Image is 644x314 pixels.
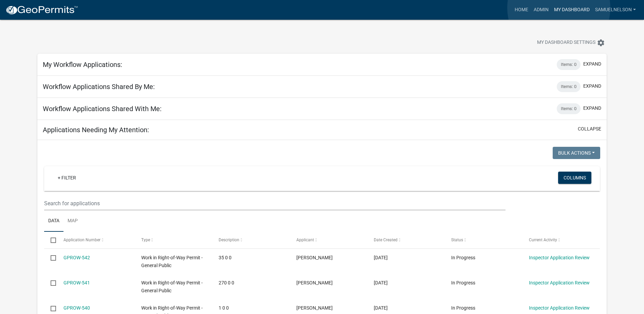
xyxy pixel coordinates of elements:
div: Items: 0 [557,81,581,92]
span: Status [451,238,463,242]
span: In Progress [451,280,475,285]
span: In Progress [451,305,475,311]
span: Work in Right-of-Way Permit - General Public [141,280,203,293]
span: Bronson Barrett [296,280,333,285]
button: expand [583,60,601,68]
span: In Progress [451,255,475,260]
i: settings [597,39,605,47]
span: Type [141,238,150,242]
span: Work in Right-of-Way Permit - General Public [141,255,203,268]
a: My Dashboard [551,3,592,16]
a: samuelnelson [592,3,639,16]
span: 270 0 0 [219,280,234,285]
div: Items: 0 [557,103,581,114]
div: Items: 0 [557,59,581,70]
a: Data [44,210,63,232]
a: GPROW-541 [63,280,90,285]
span: Description [219,238,239,242]
a: GPROW-540 [63,305,90,311]
span: My Dashboard Settings [537,39,595,47]
button: expand [583,83,601,90]
button: Columns [558,172,591,184]
a: Inspector Application Review [529,280,590,285]
input: Search for applications [44,196,505,210]
button: My Dashboard Settingssettings [532,36,610,49]
a: Inspector Application Review [529,305,590,311]
datatable-header-cell: Current Activity [522,232,600,248]
span: 08/06/2025 [374,305,388,311]
span: Nick Dahle [296,305,333,311]
datatable-header-cell: Application Number [57,232,134,248]
h5: Workflow Applications Shared By Me: [43,83,155,91]
h5: My Workflow Applications: [43,60,122,69]
datatable-header-cell: Status [445,232,522,248]
span: Applicant [296,238,314,242]
a: Home [512,3,531,16]
a: Inspector Application Review [529,255,590,260]
span: Current Activity [529,238,557,242]
datatable-header-cell: Date Created [367,232,445,248]
h5: Applications Needing My Attention: [43,126,149,134]
button: Bulk Actions [553,147,600,159]
a: + Filter [52,172,81,184]
a: Admin [531,3,551,16]
h5: Workflow Applications Shared With Me: [43,105,162,113]
span: Application Number [63,238,100,242]
a: GPROW-542 [63,255,90,260]
span: 35 0 0 [219,255,232,260]
datatable-header-cell: Applicant [290,232,367,248]
button: collapse [578,125,601,133]
span: Date Created [374,238,398,242]
span: 09/03/2025 [374,255,388,260]
span: 1 0 0 [219,305,229,311]
span: Cole Schellhammer [296,255,333,260]
datatable-header-cell: Description [212,232,290,248]
span: 08/27/2025 [374,280,388,285]
button: expand [583,105,601,112]
a: Map [63,210,82,232]
datatable-header-cell: Select [44,232,57,248]
datatable-header-cell: Type [135,232,212,248]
